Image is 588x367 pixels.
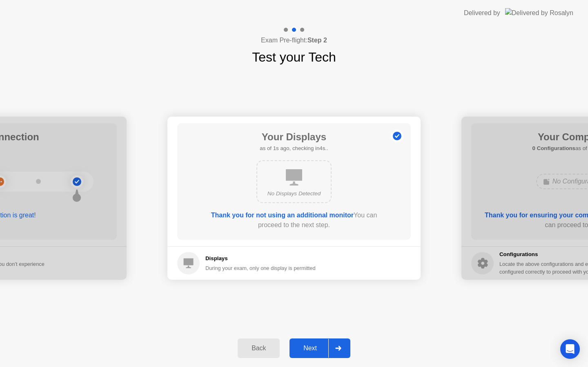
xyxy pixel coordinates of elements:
[505,8,573,18] img: Delivered by Rosalyn
[211,212,354,219] b: Thank you for not using an additional monitor
[200,210,388,230] div: You can proceed to the next step.
[307,37,327,44] b: Step 2
[264,190,324,198] div: No Displays Detected
[464,8,500,18] div: Delivered by
[205,254,316,263] h5: Displays
[290,338,350,358] button: Next
[261,35,327,45] h4: Exam Pre-flight:
[240,345,277,352] div: Back
[260,130,328,144] h1: Your Displays
[252,47,336,67] h1: Test your Tech
[238,338,280,358] button: Back
[260,144,328,153] h5: as of 1s ago, checking in4s..
[292,345,328,352] div: Next
[560,339,580,359] div: Open Intercom Messenger
[205,264,316,272] div: During your exam, only one display is permitted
